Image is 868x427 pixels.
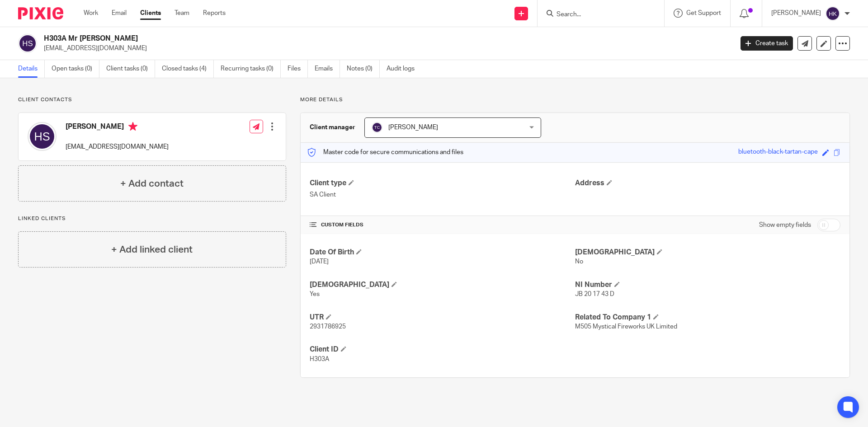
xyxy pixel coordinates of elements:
[111,243,193,257] h4: + Add linked client
[738,147,818,158] div: bluetooth-black-tartan-cape
[826,6,840,21] img: svg%3E
[128,122,137,131] i: Primary
[18,96,286,103] p: Client contacts
[18,215,286,222] p: Linked clients
[106,60,155,78] a: Client tasks (0)
[315,60,340,78] a: Emails
[307,148,463,157] p: Master code for secure communications and files
[300,96,850,103] p: More details
[575,280,840,290] h4: NI Number
[310,248,575,257] h4: Date Of Birth
[120,177,184,191] h4: + Add contact
[771,9,821,18] p: [PERSON_NAME]
[175,9,189,18] a: Team
[310,123,355,132] h3: Client manager
[575,178,840,188] h4: Address
[162,60,214,78] a: Closed tasks (4)
[759,221,811,230] label: Show empty fields
[66,142,169,151] p: [EMAIL_ADDRESS][DOMAIN_NAME]
[112,9,127,18] a: Email
[575,324,677,330] span: M505 Mystical Fireworks UK Limited
[52,60,99,78] a: Open tasks (0)
[556,11,637,19] input: Search
[575,291,614,297] span: JB 20 17 43 D
[310,280,575,290] h4: [DEMOGRAPHIC_DATA]
[221,60,281,78] a: Recurring tasks (0)
[575,248,840,257] h4: [DEMOGRAPHIC_DATA]
[310,356,329,362] span: H303A
[310,258,329,265] span: [DATE]
[66,122,169,133] h4: [PERSON_NAME]
[310,190,575,199] p: SA Client
[18,7,63,19] img: Pixie
[575,258,583,265] span: No
[741,36,793,51] a: Create task
[44,44,727,53] p: [EMAIL_ADDRESS][DOMAIN_NAME]
[310,178,575,188] h4: Client type
[18,34,37,53] img: svg%3E
[310,345,575,354] h4: Client ID
[203,9,226,18] a: Reports
[28,122,57,151] img: svg%3E
[310,313,575,322] h4: UTR
[44,34,590,43] h2: H303A Mr [PERSON_NAME]
[347,60,380,78] a: Notes (0)
[310,324,346,330] span: 2931786925
[288,60,308,78] a: Files
[84,9,98,18] a: Work
[575,313,840,322] h4: Related To Company 1
[310,291,320,297] span: Yes
[686,10,721,16] span: Get Support
[18,60,45,78] a: Details
[387,60,421,78] a: Audit logs
[310,221,575,229] h4: CUSTOM FIELDS
[388,124,438,131] span: [PERSON_NAME]
[372,122,382,133] img: svg%3E
[140,9,161,18] a: Clients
